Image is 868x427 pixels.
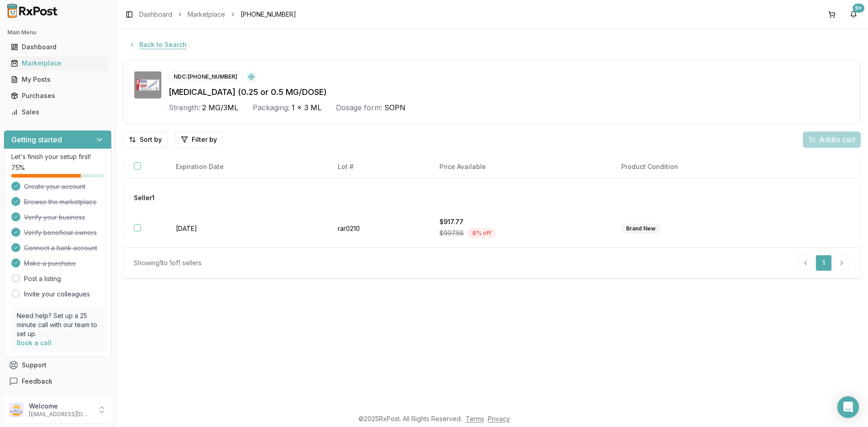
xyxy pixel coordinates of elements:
[439,217,599,226] div: $917.77
[466,415,484,422] a: Terms
[327,155,429,179] th: Lot #
[7,88,108,104] a: Purchases
[4,373,112,389] button: Feedback
[24,182,85,191] span: Create your account
[188,10,225,19] a: Marketplace
[24,213,85,222] span: Verify your business
[24,290,90,299] a: Invite your colleagues
[4,89,112,103] button: Purchases
[816,255,832,271] a: 1
[610,155,793,179] th: Product Condition
[7,104,108,120] a: Sales
[202,102,238,113] span: 2 MG/3ML
[134,193,155,202] span: Seller 1
[241,10,296,19] span: [PHONE_NUMBER]
[139,10,296,19] nav: breadcrumb
[139,10,172,19] a: Dashboard
[7,39,108,55] a: Dashboard
[7,71,108,88] a: My Posts
[134,71,161,99] img: Ozempic (0.25 or 0.5 MG/DOSE) 2 MG/3ML SOPN
[169,86,849,99] div: [MEDICAL_DATA] (0.25 or 0.5 MG/DOSE)
[169,102,200,113] div: Strength:
[175,131,223,148] button: Filter by
[837,396,859,418] div: Open Intercom Messenger
[621,224,660,234] div: Brand New
[384,102,406,113] span: SOPN
[22,377,52,386] span: Feedback
[439,229,464,238] span: $997.58
[11,134,62,145] h3: Getting started
[123,131,168,148] button: Sort by
[192,135,217,144] span: Filter by
[253,102,290,113] div: Packaging:
[134,258,202,267] div: Showing 1 to 1 of 1 sellers
[165,210,327,248] td: [DATE]
[4,56,112,70] button: Marketplace
[165,155,327,179] th: Expiration Date
[11,152,104,161] p: Let's finish your setup first!
[327,210,429,248] td: rar0210
[24,274,61,283] a: Post a listing
[17,311,99,338] p: Need help? Set up a 25 minute call with our team to set up.
[797,255,850,271] nav: pagination
[467,228,496,238] div: 8 % off
[11,59,104,68] div: Marketplace
[24,197,97,206] span: Browse the marketplace
[24,259,76,268] span: Make a purchase
[11,163,25,172] span: 75 %
[11,108,104,117] div: Sales
[488,415,510,422] a: Privacy
[4,357,112,373] button: Support
[24,244,97,253] span: Connect a bank account
[11,42,104,52] div: Dashboard
[11,91,104,100] div: Purchases
[123,37,192,53] button: Back to Search
[7,29,108,36] h2: Main Menu
[336,102,382,113] div: Dosage form:
[169,71,242,82] div: NDC: [PHONE_NUMBER]
[429,155,610,179] th: Price Available
[9,403,24,417] img: User avatar
[7,55,108,71] a: Marketplace
[4,72,112,87] button: My Posts
[11,75,104,84] div: My Posts
[292,102,321,113] span: 1 x 3 ML
[4,105,112,119] button: Sales
[29,402,92,411] p: Welcome
[140,135,162,144] span: Sort by
[24,228,97,237] span: Verify beneficial owners
[29,411,92,418] p: [EMAIL_ADDRESS][DOMAIN_NAME]
[4,40,112,54] button: Dashboard
[17,339,52,347] a: Book a call
[4,4,61,18] img: RxPost Logo
[846,7,861,22] button: 9+
[853,4,864,13] div: 9+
